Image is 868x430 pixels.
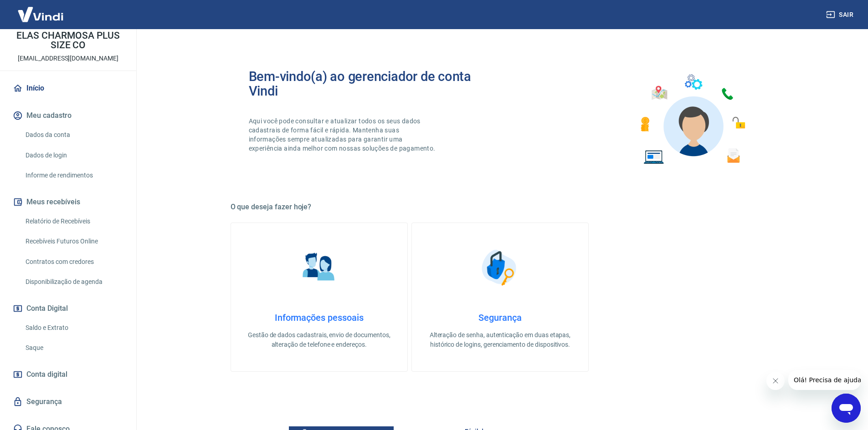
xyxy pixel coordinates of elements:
p: Alteração de senha, autenticação em duas etapas, histórico de logins, gerenciamento de dispositivos. [426,330,574,349]
button: Meus recebíveis [11,192,125,212]
h2: Bem-vindo(a) ao gerenciador de conta Vindi [249,69,500,98]
a: Disponibilização de agenda [22,273,125,291]
p: Aqui você pode consultar e atualizar todos os seus dados cadastrais de forma fácil e rápida. Mant... [249,116,437,153]
p: [EMAIL_ADDRESS][DOMAIN_NAME] [18,54,118,63]
img: Imagem de um avatar masculino com diversos icones exemplificando as funcionalidades do gerenciado... [632,69,752,170]
p: ELAS CHARMOSA PLUS SIZE CO [7,31,129,50]
a: Início [11,78,125,98]
h4: Informações pessoais [246,312,393,323]
a: Relatório de Recebíveis [22,212,125,231]
a: Saldo e Extrato [22,319,125,337]
button: Conta Digital [11,298,125,319]
a: Informe de rendimentos [22,166,125,185]
span: Conta digital [26,368,67,381]
a: Informações pessoaisInformações pessoaisGestão de dados cadastrais, envio de documentos, alteraçã... [231,223,408,372]
img: Vindi [11,0,70,28]
button: Sair [824,6,857,23]
a: Recebíveis Futuros Online [22,232,125,251]
iframe: Mensagem da empresa [788,370,861,390]
button: Meu cadastro [11,106,125,126]
p: Gestão de dados cadastrais, envio de documentos, alteração de telefone e endereços. [246,330,393,349]
h5: O que deseja fazer hoje? [231,202,770,212]
h4: Segurança [426,312,574,323]
img: Informações pessoais [296,245,342,290]
iframe: Fechar mensagem [766,372,785,390]
a: Dados de login [22,146,125,165]
a: Segurança [11,392,125,412]
a: Dados da conta [22,126,125,144]
img: Segurança [477,245,523,290]
span: Olá! Precisa de ajuda? [5,6,77,14]
a: Conta digital [11,364,125,384]
a: Saque [22,339,125,357]
iframe: Botão para abrir a janela de mensagens [832,394,861,423]
a: Contratos com credores [22,253,125,271]
a: SegurançaSegurançaAlteração de senha, autenticação em duas etapas, histórico de logins, gerenciam... [411,223,589,372]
